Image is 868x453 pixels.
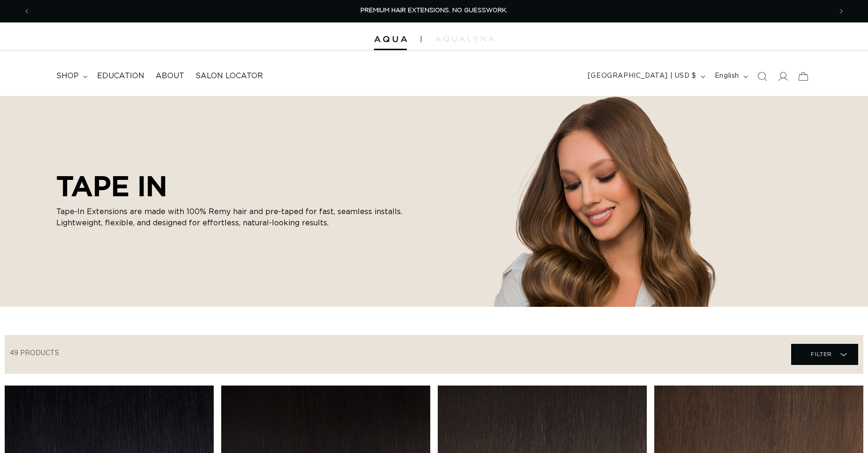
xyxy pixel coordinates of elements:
[360,7,508,14] span: PREMIUM HAIR EXTENSIONS. NO GUESSWORK.
[831,2,852,20] button: Next announcement
[56,206,412,229] p: Tape-In Extensions are made with 100% Remy hair and pre-taped for fast, seamless installs. Lightw...
[582,67,709,85] button: [GEOGRAPHIC_DATA] | USD $
[156,71,184,81] span: About
[374,36,407,43] img: Aqua Hair Extensions
[791,344,858,365] summary: Filter
[10,350,59,356] span: 49 products
[588,71,696,81] span: [GEOGRAPHIC_DATA] | USD $
[56,170,412,202] h2: TAPE IN
[752,66,772,87] summary: Search
[190,66,269,87] a: Salon Locator
[51,66,91,87] summary: shop
[97,71,144,81] span: Education
[195,71,263,81] span: Salon Locator
[715,71,739,81] span: English
[150,66,190,87] a: About
[16,2,37,20] button: Previous announcement
[811,345,832,363] span: Filter
[56,71,79,81] span: shop
[91,66,150,87] a: Education
[709,67,752,85] button: English
[435,36,494,42] img: aqualyna.com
